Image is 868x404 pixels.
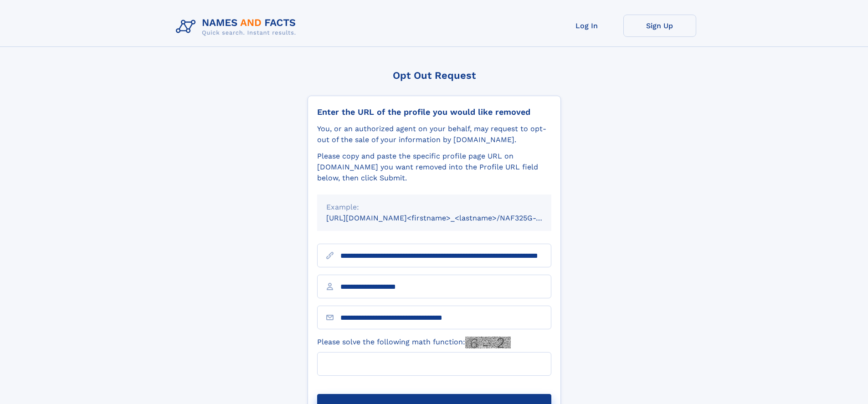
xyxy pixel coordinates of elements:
img: Logo Names and Facts [172,15,303,39]
small: [URL][DOMAIN_NAME]<firstname>_<lastname>/NAF325G-xxxxxxxx [326,214,569,222]
a: Sign Up [623,15,696,37]
div: Opt Out Request [308,70,561,81]
div: Please copy and paste the specific profile page URL on [DOMAIN_NAME] you want removed into the Pr... [317,151,551,184]
label: Please solve the following math function: [317,337,511,348]
div: Example: [326,202,542,213]
div: You, or an authorized agent on your behalf, may request to opt-out of the sale of your informatio... [317,123,551,145]
div: Enter the URL of the profile you would like removed [317,107,551,117]
a: Log In [550,15,623,37]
